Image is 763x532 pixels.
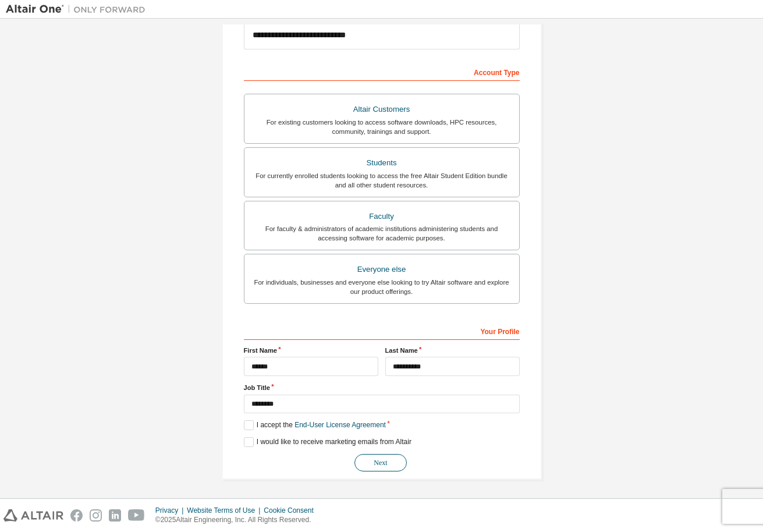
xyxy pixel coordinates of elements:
div: Students [251,155,512,171]
div: For faculty & administrators of academic institutions administering students and accessing softwa... [251,224,512,243]
div: Faculty [251,208,512,225]
label: I would like to receive marketing emails from Altair [244,437,411,447]
a: End-User License Agreement [294,421,386,429]
div: For individuals, businesses and everyone else looking to try Altair software and explore our prod... [251,278,512,296]
div: For currently enrolled students looking to access the free Altair Student Edition bundle and all ... [251,171,512,190]
img: Altair One [6,3,151,15]
img: instagram.svg [90,509,102,522]
div: Altair Customers [251,101,512,118]
img: linkedin.svg [109,509,121,522]
img: youtube.svg [128,509,145,522]
p: © 2025 Altair Engineering, Inc. All Rights Reserved. [155,515,321,525]
div: Account Type [244,62,520,81]
label: Job Title [244,383,520,392]
img: facebook.svg [70,509,83,522]
div: Privacy [155,506,187,515]
div: Website Terms of Use [187,506,264,515]
div: Cookie Consent [264,506,320,515]
label: First Name [244,346,378,355]
label: I accept the [244,420,386,430]
label: Last Name [385,346,520,355]
div: For existing customers looking to access software downloads, HPC resources, community, trainings ... [251,118,512,136]
div: Your Profile [244,321,520,340]
div: Everyone else [251,261,512,278]
img: altair_logo.svg [3,509,63,522]
button: Next [354,454,407,471]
